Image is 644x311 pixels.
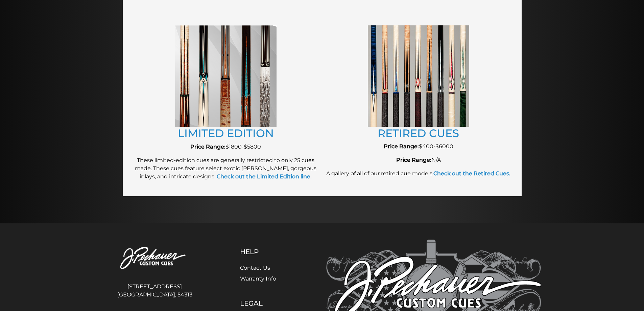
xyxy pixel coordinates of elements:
[133,143,319,151] p: $1800-$5800
[396,157,431,163] strong: Price Range:
[103,280,207,302] address: [STREET_ADDRESS] [GEOGRAPHIC_DATA], 54313
[215,173,312,180] a: Check out the Limited Edition line.
[190,143,225,150] strong: Price Range:
[384,143,419,150] strong: Price Range:
[326,156,511,164] p: N/A
[378,127,459,140] a: RETIRED CUES
[217,173,312,180] strong: Check out the Limited Edition line.
[240,265,270,271] a: Contact Us
[433,170,510,177] a: Check out the Retired Cues.
[326,142,511,151] p: $400-$6000
[133,156,319,181] p: These limited-edition cues are generally restricted to only 25 cues made. These cues feature sele...
[103,240,207,277] img: Pechauer Custom Cues
[240,275,276,282] a: Warranty Info
[240,248,292,256] h5: Help
[178,127,274,140] a: LIMITED EDITION
[240,299,292,307] h5: Legal
[326,170,511,178] p: A gallery of all of our retired cue models.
